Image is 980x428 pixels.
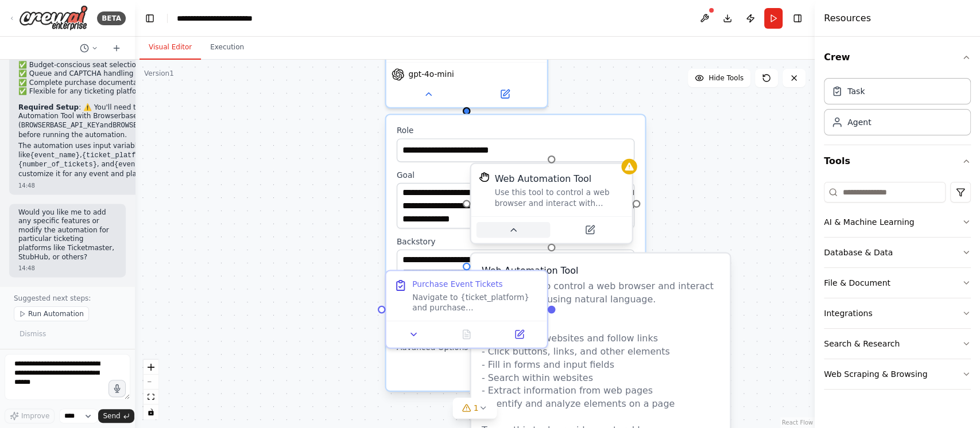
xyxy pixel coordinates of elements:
[82,151,152,159] code: {ticket_platform}
[18,69,206,79] li: ✅ Queue and CAPTCHA handling
[144,404,158,419] button: toggle interactivity
[18,87,206,96] li: ✅ Flexible for any ticketing platform
[103,411,120,421] span: Send
[495,188,624,208] div: Use this tool to control a web browser and interact with websites using natural language. Capabil...
[468,86,542,102] button: Open in side panel
[408,69,454,80] span: gpt-4o-mini
[144,375,158,390] button: zoom out
[98,409,134,423] button: Send
[28,309,84,318] span: Run Automation
[789,10,805,26] button: Hide right sidebar
[708,73,743,83] span: Hide Tools
[18,79,206,88] li: ✅ Complete purchase documentation
[21,122,100,130] code: BROWSERBASE_API_KEY
[479,172,489,182] img: StagehandTool
[18,103,206,139] p: : ⚠️ You'll need to configure the Web Automation Tool with Browserbase credentials ( and ) before...
[439,326,494,342] button: No output available
[824,359,971,389] button: Web Scraping & Browsing
[824,41,971,73] button: Crew
[21,411,49,421] span: Improve
[18,264,117,273] div: 14:48
[782,419,813,426] a: React Flow attribution
[474,402,479,414] span: 1
[482,264,719,277] h3: Web Automation Tool
[107,41,126,55] button: Start a new chat
[140,36,201,60] button: Visual Editor
[824,11,871,25] h4: Resources
[397,342,468,352] span: Advanced Options
[470,165,633,247] div: StagehandToolWeb Automation ToolUse this tool to control a web browser and interact with websites...
[18,142,206,178] p: The automation uses input variables like , , , , and so you can customize it for any event and pl...
[14,306,89,321] button: Run Automation
[397,236,634,247] label: Backstory
[18,181,206,190] div: 14:48
[824,329,971,359] button: Search & Research
[397,126,634,136] label: Role
[824,268,971,298] button: File & Document
[18,208,117,262] p: Would you like me to add any specific features or modify the automation for particular ticketing ...
[824,73,971,145] div: Crew
[847,116,871,128] div: Agent
[18,103,79,111] strong: Required Setup
[5,408,55,423] button: Improve
[412,279,502,289] div: Purchase Event Tickets
[114,161,164,169] code: {event_date}
[177,13,279,24] nav: breadcrumb
[14,326,52,342] button: Dismiss
[144,360,158,375] button: zoom in
[824,207,971,237] button: AI & Machine Learning
[497,326,541,342] button: Open in side panel
[824,298,971,328] button: Integrations
[824,177,971,399] div: Tools
[20,329,46,338] span: Dismiss
[397,170,634,180] label: Goal
[19,5,88,31] img: Logo
[109,380,126,397] button: Click to speak your automation idea
[495,172,592,185] div: Web Automation Tool
[30,151,80,159] code: {event_name}
[412,292,539,313] div: Navigate to {ticket_platform} and purchase {number_of_tickets} tickets for {event_name} scheduled...
[144,69,174,78] div: Version 1
[201,36,253,60] button: Execution
[142,10,158,26] button: Hide left sidebar
[14,294,121,303] p: Suggested next steps:
[397,341,634,354] button: Advanced Options
[688,69,750,87] button: Hide Tools
[113,122,203,130] code: BROWSERBASE_PROJECT_ID
[453,398,497,419] button: 1
[18,161,97,169] code: {number_of_tickets}
[385,270,548,349] div: Purchase Event TicketsNavigate to {ticket_platform} and purchase {number_of_tickets} tickets for ...
[553,222,627,238] button: Open in side panel
[144,360,158,419] div: React Flow controls
[824,238,971,267] button: Database & Data
[847,85,865,97] div: Task
[75,41,103,55] button: Switch to previous chat
[824,145,971,177] button: Tools
[97,11,126,25] div: BETA
[144,390,158,404] button: fit view
[18,61,206,70] li: ✅ Budget-conscious seat selection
